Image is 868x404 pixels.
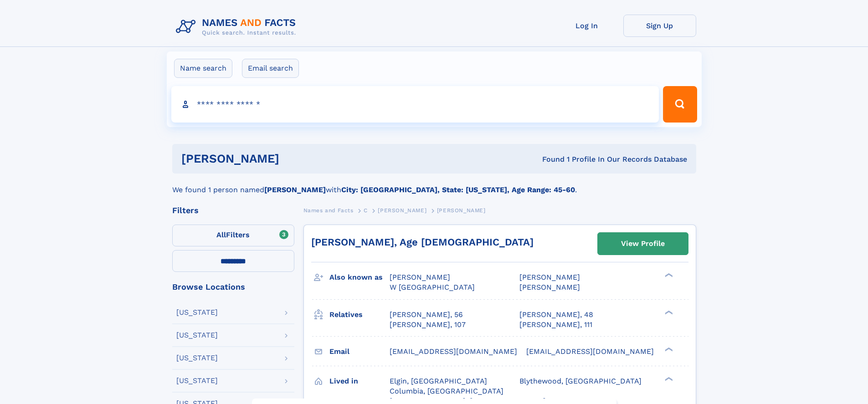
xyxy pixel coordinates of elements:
input: search input [171,86,659,123]
span: [PERSON_NAME] [378,207,426,214]
button: Search Button [663,86,697,123]
span: All [216,230,226,239]
b: [PERSON_NAME] [264,185,326,194]
span: Elgin, [GEOGRAPHIC_DATA] [390,377,487,385]
span: C [364,207,368,214]
div: ❯ [663,346,673,352]
label: Email search [242,59,299,78]
div: [US_STATE] [176,354,218,362]
span: [PERSON_NAME] [437,207,486,214]
a: [PERSON_NAME] [378,205,426,216]
a: Names and Facts [303,205,354,216]
div: Browse Locations [172,283,294,291]
span: Columbia, [GEOGRAPHIC_DATA] [390,387,503,395]
a: C [364,205,368,216]
h1: [PERSON_NAME] [181,153,411,164]
h3: Relatives [329,307,390,322]
div: Found 1 Profile In Our Records Database [411,154,687,164]
span: [PERSON_NAME] [519,273,580,281]
span: Blythewood, [GEOGRAPHIC_DATA] [519,377,642,385]
a: View Profile [598,233,688,255]
a: Log In [550,15,623,37]
label: Name search [174,59,232,78]
h3: Lived in [329,373,390,389]
a: [PERSON_NAME], 48 [519,310,593,320]
label: Filters [172,225,294,246]
a: [PERSON_NAME], 107 [390,320,466,330]
h3: Also known as [329,270,390,285]
img: Logo Names and Facts [172,15,303,39]
div: View Profile [621,233,665,254]
div: [US_STATE] [176,309,218,316]
div: ❯ [663,309,673,315]
span: [PERSON_NAME] [519,283,580,291]
div: ❯ [663,376,673,382]
span: W [GEOGRAPHIC_DATA] [390,283,475,291]
span: [PERSON_NAME] [390,273,450,281]
a: [PERSON_NAME], 56 [390,310,463,320]
a: Sign Up [623,15,696,37]
span: [EMAIL_ADDRESS][DOMAIN_NAME] [526,347,654,356]
span: [EMAIL_ADDRESS][DOMAIN_NAME] [390,347,517,356]
div: ❯ [663,272,673,278]
div: We found 1 person named with . [172,174,696,195]
h3: Email [329,344,390,359]
a: [PERSON_NAME], Age [DEMOGRAPHIC_DATA] [311,236,534,248]
div: [US_STATE] [176,332,218,339]
a: [PERSON_NAME], 111 [519,320,592,330]
div: Filters [172,206,294,215]
div: [US_STATE] [176,377,218,384]
b: City: [GEOGRAPHIC_DATA], State: [US_STATE], Age Range: 45-60 [341,185,575,194]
